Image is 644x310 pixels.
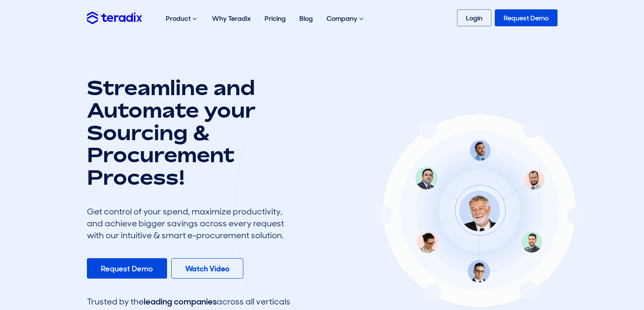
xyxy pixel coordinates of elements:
[293,5,320,32] a: Blog
[171,258,243,279] a: Watch Video
[87,296,290,307] div: Trusted by the across all verticals
[185,264,229,274] b: Watch Video
[144,296,217,307] span: leading companies
[258,5,293,32] a: Pricing
[87,11,142,24] img: Teradix logo
[320,5,372,32] div: Company
[87,258,167,279] a: Request Demo
[159,5,205,32] div: Product
[87,206,290,241] div: Get control of your spend, maximize productivity, and achieve bigger savings across every request...
[205,5,258,32] a: Why Teradix
[457,9,491,26] a: Login
[87,76,290,189] h1: Streamline and Automate your Sourcing & Procurement Process!
[495,9,558,26] a: Request Demo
